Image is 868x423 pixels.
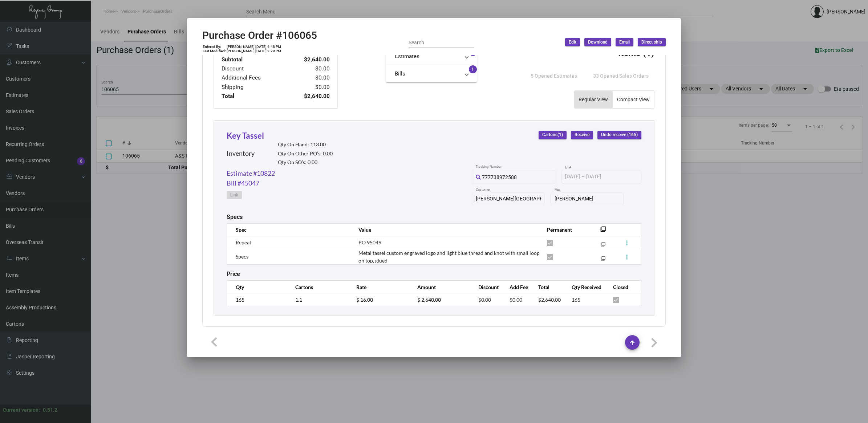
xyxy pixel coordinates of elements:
[221,73,287,82] td: Additional Fees
[278,151,333,157] h2: Qty On Other PO’s: 0.00
[557,133,563,138] span: (1)
[510,297,522,303] span: $0.00
[564,281,606,293] th: Qty Received
[565,174,580,180] input: Start date
[565,38,580,46] button: Edit
[581,174,585,180] span: –
[539,131,567,139] button: Cartons(1)
[43,406,57,414] div: 0.51.2
[221,92,287,101] td: Total
[619,39,630,45] span: Email
[287,92,330,101] td: $2,640.00
[482,174,517,180] span: 777738972588
[616,38,633,46] button: Email
[202,45,226,49] td: Entered By:
[236,239,251,245] span: Repeat
[478,297,491,303] span: $0.00
[641,39,662,45] span: Direct ship
[227,271,240,277] h2: Price
[221,64,287,73] td: Discount
[601,243,605,248] mat-icon: filter_none
[287,55,330,64] td: $2,640.00
[278,142,333,148] h2: Qty On Hand: 113.00
[606,281,641,293] th: Closed
[613,91,654,108] button: Compact View
[358,239,381,245] span: PO 95049
[575,132,589,138] span: Receive
[351,223,540,236] th: Value
[571,131,593,139] button: Receive
[569,39,576,45] span: Edit
[227,168,275,178] a: Estimate #10822
[221,55,287,64] td: Subtotal
[227,191,242,199] button: Link
[278,159,333,166] h2: Qty On SO’s: 0.00
[202,29,317,42] h2: Purchase Order #106065
[287,83,330,92] td: $0.00
[227,131,264,141] a: Key Tassel
[542,132,563,138] span: Cartons
[221,83,287,92] td: Shipping
[531,281,564,293] th: Total
[288,281,349,293] th: Cartons
[227,281,288,293] th: Qty
[395,70,459,78] mat-panel-title: Bills
[502,281,531,293] th: Add Fee
[593,73,649,79] span: 33 Opened Sales Orders
[638,38,666,46] button: Direct ship
[588,39,608,45] span: Download
[358,250,540,264] span: Metal tassel custom engraved logo and light blue thread and knot with small loop on top, glued
[600,228,606,234] mat-icon: filter_none
[531,73,577,79] span: 5 Opened Estimates
[386,48,477,65] mat-expansion-panel-header: Estimates
[572,297,580,303] span: 165
[601,132,638,138] span: Undo receive (165)
[471,281,502,293] th: Discount
[574,91,612,108] button: Regular View
[287,64,330,73] td: $0.00
[226,45,281,49] td: [PERSON_NAME] [DATE] 4:48 PM
[227,213,243,220] h2: Specs
[202,49,226,53] td: Last Modified:
[410,281,471,293] th: Amount
[597,131,641,139] button: Undo receive (165)
[349,281,410,293] th: Rate
[227,150,255,158] h2: Inventory
[3,406,40,414] div: Current version:
[584,38,611,46] button: Download
[386,65,477,82] mat-expansion-panel-header: Bills
[601,257,605,262] mat-icon: filter_none
[230,192,238,198] span: Link
[586,174,621,180] input: End date
[538,297,561,303] span: $2,640.00
[395,52,459,61] mat-panel-title: Estimates
[525,69,583,82] button: 5 Opened Estimates
[587,69,654,82] button: 33 Opened Sales Orders
[236,253,248,260] span: Specs
[226,49,281,53] td: [PERSON_NAME] [DATE] 2:29 PM
[287,73,330,82] td: $0.00
[540,223,589,236] th: Permanent
[227,178,259,188] a: Bill #45047
[227,223,351,236] th: Spec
